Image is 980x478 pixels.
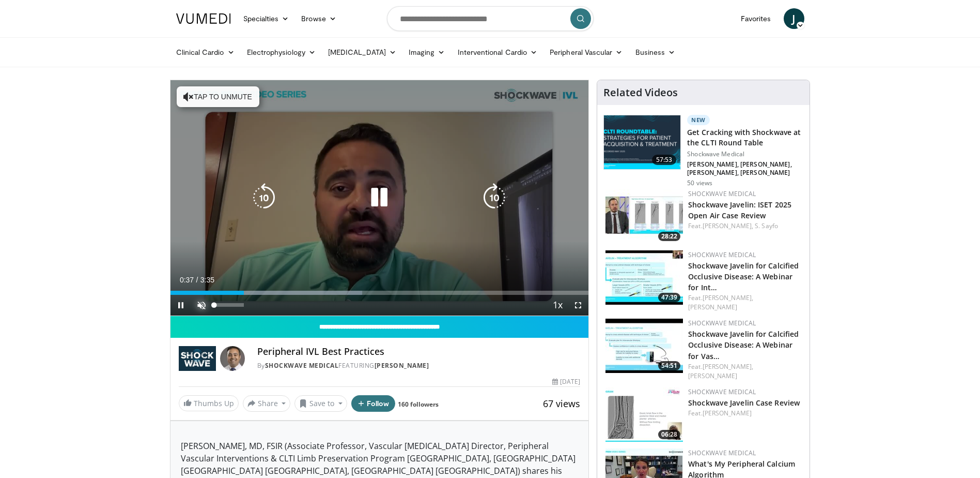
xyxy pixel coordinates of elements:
img: fe827b4a-7f69-47db-b7b8-c5e9d09cf63c.png.150x105_q85_crop-smart_upscale.png [604,115,680,169]
button: Unmute [191,295,212,316]
a: Business [629,42,682,63]
h4: Peripheral IVL Best Practices [257,346,580,357]
a: Browse [295,8,343,29]
a: [PERSON_NAME] [688,371,737,380]
p: [PERSON_NAME], [PERSON_NAME], [PERSON_NAME], [PERSON_NAME] [687,160,803,177]
a: Peripheral Vascular [543,42,629,63]
div: Progress Bar [170,291,589,295]
img: Avatar [220,346,245,371]
a: 57:53 New Get Cracking with Shockwave at the CLTI Round Table Shockwave Medical [PERSON_NAME], [P... [603,115,803,187]
span: 57:53 [652,155,677,165]
p: Shockwave Medical [687,150,803,158]
div: By FEATURING [257,361,580,370]
div: Feat. [688,293,801,312]
a: J [784,8,804,29]
a: Shockwave Medical [265,361,339,370]
a: [PERSON_NAME], [703,362,753,371]
button: Follow [351,395,396,412]
a: Thumbs Up [179,395,239,411]
a: Favorites [735,8,777,29]
h4: Related Videos [603,86,678,99]
img: 0aad2c76-b1f3-4ef4-97b5-a745006ff4d4.150x105_q85_crop-smart_upscale.jpg [605,387,683,442]
video-js: Video Player [170,80,589,316]
div: [DATE] [552,377,580,386]
span: 47:39 [658,293,680,302]
a: Shockwave Medical [688,250,756,259]
button: Tap to unmute [177,86,259,107]
button: Share [243,395,291,412]
div: Feat. [688,362,801,381]
a: Imaging [402,42,452,63]
span: 3:35 [200,276,214,284]
a: Electrophysiology [241,42,322,63]
a: 06:28 [605,387,683,442]
a: 54:51 [605,319,683,373]
span: 06:28 [658,430,680,439]
button: Save to [294,395,347,412]
img: c112ef58-5df8-46ba-9a7c-e4bf64b4d4f2.150x105_q85_crop-smart_upscale.jpg [605,189,683,244]
a: [PERSON_NAME] [703,409,752,417]
span: 67 views [543,397,580,410]
span: 0:37 [180,276,194,284]
span: 28:22 [658,232,680,241]
a: 47:39 [605,250,683,305]
a: Shockwave Medical [688,387,756,396]
a: Shockwave Medical [688,449,756,457]
a: Shockwave Medical [688,189,756,198]
a: Shockwave Javelin Case Review [688,398,800,408]
a: [MEDICAL_DATA] [322,42,402,63]
button: Playback Rate [547,295,568,316]
a: Shockwave Javelin for Calcified Occlusive Disease: A Webinar for Vas… [688,329,799,361]
a: Shockwave Javelin for Calcified Occlusive Disease: A Webinar for Int… [688,261,799,292]
a: Interventional Cardio [452,42,544,63]
button: Fullscreen [568,295,588,316]
a: S. Sayfo [755,221,778,230]
div: Feat. [688,409,801,418]
a: [PERSON_NAME], [703,293,753,302]
a: [PERSON_NAME], [703,221,753,230]
div: Feat. [688,221,801,231]
h3: Get Cracking with Shockwave at the CLTI Round Table [687,127,803,148]
input: Search topics, interventions [387,6,594,31]
a: Shockwave Medical [688,319,756,327]
a: [PERSON_NAME] [688,303,737,311]
a: 160 followers [398,400,439,409]
a: 28:22 [605,189,683,244]
div: Volume Level [214,303,244,307]
img: 89fc5641-71dc-4e82-b24e-39db20c25ff5.150x105_q85_crop-smart_upscale.jpg [605,319,683,373]
img: Shockwave Medical [179,346,216,371]
a: Specialties [237,8,295,29]
p: New [687,115,710,125]
img: b6027518-5ffe-4ee4-924d-fd30ddda678f.150x105_q85_crop-smart_upscale.jpg [605,250,683,305]
button: Pause [170,295,191,316]
span: / [196,276,198,284]
a: Shockwave Javelin: ISET 2025 Open Air Case Review [688,200,791,220]
span: 54:51 [658,361,680,370]
a: Clinical Cardio [170,42,241,63]
a: [PERSON_NAME] [375,361,429,370]
p: 50 views [687,179,712,187]
img: VuMedi Logo [176,13,231,24]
